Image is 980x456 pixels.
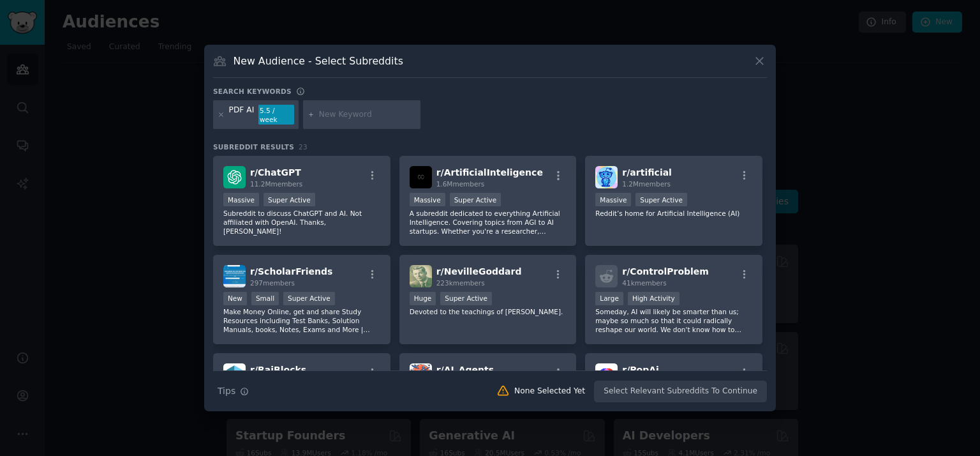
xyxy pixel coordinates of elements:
[595,292,623,305] div: Large
[299,143,308,151] span: 23
[628,292,679,305] div: High Activity
[595,363,618,386] img: PopAi_
[514,386,585,397] div: None Selected Yet
[223,265,246,287] img: ScholarFriends
[595,166,618,188] img: artificial
[319,109,416,121] input: New Keyword
[213,87,292,96] h3: Search keywords
[251,292,279,305] div: Small
[250,180,302,188] span: 11.2M members
[223,166,246,188] img: ChatGPT
[622,365,664,375] span: r/ PopAi_
[410,307,567,316] p: Devoted to the teachings of [PERSON_NAME].
[213,380,253,402] button: Tips
[622,180,671,188] span: 1.2M members
[595,209,752,218] p: Reddit’s home for Artificial Intelligence (AI)
[436,180,485,188] span: 1.6M members
[264,193,315,206] div: Super Active
[622,266,709,277] span: r/ ControlProblem
[283,292,335,305] div: Super Active
[223,292,247,305] div: New
[436,266,522,277] span: r/ NevilleGoddard
[250,266,332,277] span: r/ ScholarFriends
[234,54,403,68] h3: New Audience - Select Subreddits
[223,307,380,334] p: Make Money Online, get and share Study Resources including Test Banks, Solution Manuals, books, N...
[213,142,294,151] span: Subreddit Results
[450,193,501,206] div: Super Active
[410,265,432,287] img: NevilleGoddard
[635,193,687,206] div: Super Active
[223,209,380,236] p: Subreddit to discuss ChatGPT and AI. Not affiliated with OpenAI. Thanks, [PERSON_NAME]!
[218,384,235,398] span: Tips
[595,193,631,206] div: Massive
[229,105,255,125] div: PDF AI
[258,105,294,125] div: 5.5 / week
[622,279,666,287] span: 41k members
[410,292,436,305] div: Huge
[410,166,432,188] img: ArtificialInteligence
[410,209,567,236] p: A subreddit dedicated to everything Artificial Intelligence. Covering topics from AGI to AI start...
[250,167,301,178] span: r/ ChatGPT
[223,363,246,386] img: RaiBlocks
[622,167,672,178] span: r/ artificial
[436,279,485,287] span: 223k members
[595,307,752,334] p: Someday, AI will likely be smarter than us; maybe so much so that it could radically reshape our ...
[223,193,259,206] div: Massive
[410,193,445,206] div: Massive
[436,365,494,375] span: r/ AI_Agents
[250,365,306,375] span: r/ RaiBlocks
[440,292,492,305] div: Super Active
[250,279,295,287] span: 297 members
[410,363,432,386] img: AI_Agents
[436,167,543,178] span: r/ ArtificialInteligence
